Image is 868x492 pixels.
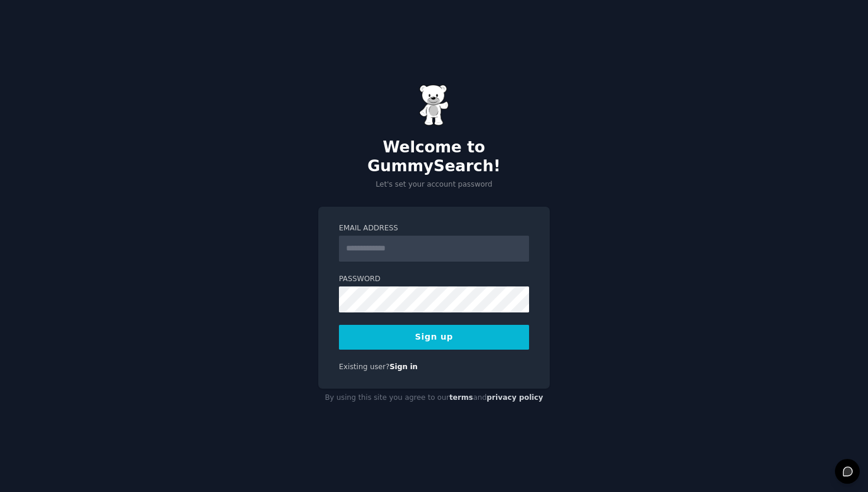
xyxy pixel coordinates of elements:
[419,84,449,126] img: Gummy Bear
[487,393,543,402] a: privacy policy
[318,138,550,175] h2: Welcome to GummySearch!
[449,393,473,402] a: terms
[318,180,550,190] p: Let's set your account password
[339,325,529,350] button: Sign up
[318,389,550,408] div: By using this site you agree to our and
[339,223,529,234] label: Email Address
[390,363,418,371] a: Sign in
[339,363,390,371] span: Existing user?
[339,274,529,285] label: Password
